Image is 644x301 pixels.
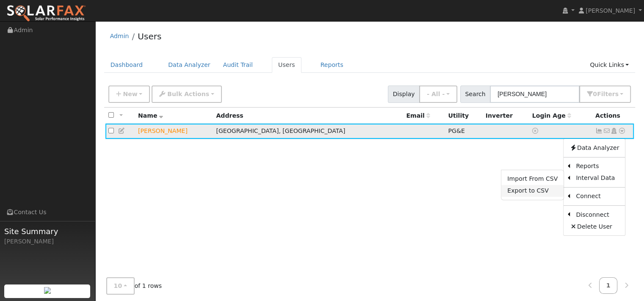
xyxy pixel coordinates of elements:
[118,127,126,134] a: Edit User
[123,91,137,97] span: New
[564,142,625,154] a: Data Analyzer
[44,287,51,294] img: retrieve
[106,277,135,295] button: 10
[4,237,91,246] div: [PERSON_NAME]
[110,33,129,39] a: Admin
[138,112,163,119] span: Name
[579,86,631,103] button: 0Filters
[595,127,603,134] a: Show Graph
[114,282,122,289] span: 10
[108,86,150,103] button: New
[448,111,479,120] div: Utility
[586,7,635,14] span: [PERSON_NAME]
[564,221,625,232] a: Delete User
[618,127,626,135] a: Other actions
[570,209,625,221] a: Disconnect
[4,226,91,237] span: Site Summary
[490,86,580,103] input: Search
[104,57,149,73] a: Dashboard
[501,173,564,185] a: Import From CSV
[532,127,540,134] a: No login access
[570,191,625,202] a: Connect
[486,111,526,120] div: Inverter
[6,5,86,22] img: SolarFax
[272,57,301,73] a: Users
[570,172,625,184] a: Interval Data
[419,86,457,103] button: - All -
[448,127,464,134] span: PG&E
[162,57,217,73] a: Data Analyzer
[152,86,221,103] button: Bulk Actions
[583,57,635,73] a: Quick Links
[213,124,403,139] td: [GEOGRAPHIC_DATA], [GEOGRAPHIC_DATA]
[406,112,430,119] span: Email
[597,91,619,97] span: Filter
[388,86,420,103] span: Display
[216,111,400,120] div: Address
[570,160,625,172] a: Reports
[599,277,618,294] a: 1
[135,124,213,139] td: Lead
[501,185,564,197] a: Export to CSV
[314,57,350,73] a: Reports
[615,91,618,97] span: s
[610,127,618,134] a: Login As
[595,111,631,120] div: Actions
[460,86,490,103] span: Search
[603,128,611,134] i: No email address
[106,277,162,295] span: of 1 rows
[532,112,571,119] span: Days since last login
[167,91,209,97] span: Bulk Actions
[138,31,161,41] a: Users
[217,57,259,73] a: Audit Trail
